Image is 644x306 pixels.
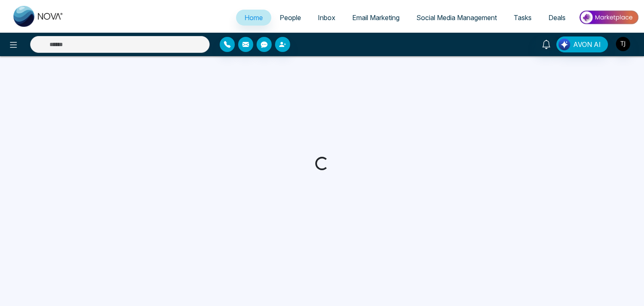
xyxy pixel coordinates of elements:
img: Lead Flow [558,39,570,50]
span: People [280,13,301,22]
span: Email Marketing [352,13,400,22]
span: Deals [548,13,566,22]
a: Inbox [309,10,344,26]
span: Tasks [514,13,532,22]
a: Tasks [505,10,540,26]
a: Home [236,10,271,26]
a: Deals [540,10,574,26]
span: Social Media Management [416,13,497,22]
span: Home [244,13,263,22]
img: Market-place.gif [578,8,639,27]
a: People [271,10,309,26]
button: AVON AI [556,36,608,52]
img: User Avatar [616,37,630,51]
span: AVON AI [573,39,601,49]
a: Social Media Management [408,10,505,26]
img: Nova CRM Logo [13,6,64,27]
a: Email Marketing [344,10,408,26]
span: Inbox [318,13,335,22]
